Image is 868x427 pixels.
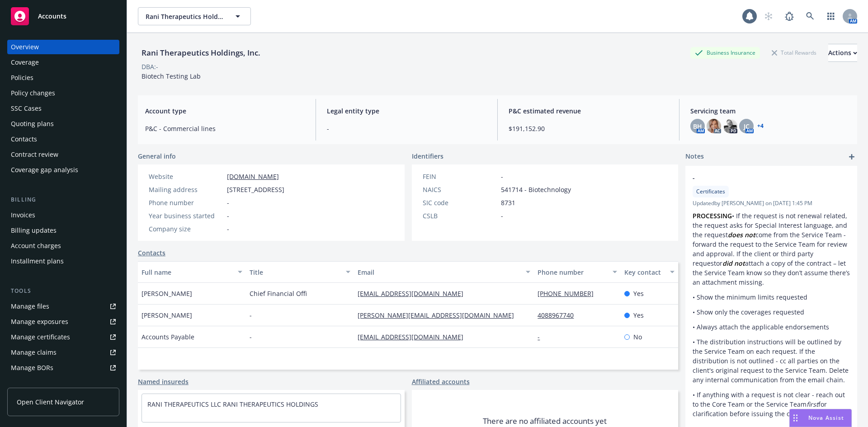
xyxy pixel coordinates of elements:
[828,44,857,62] button: Actions
[11,361,53,375] div: Manage BORs
[11,223,57,238] div: Billing updates
[149,198,223,207] div: Phone number
[722,259,745,267] em: did not
[538,333,547,341] a: -
[801,7,819,25] a: Search
[145,124,305,133] span: P&C - Commercial lines
[693,173,826,183] span: -
[142,72,201,80] span: Biotech Testing Lab
[538,311,581,319] a: 4088967740
[7,376,119,390] a: Summary of insurance
[138,248,165,258] a: Contacts
[142,267,232,277] div: Full name
[846,151,857,162] a: add
[358,289,471,298] a: [EMAIL_ADDRESS][DOMAIN_NAME]
[624,267,665,277] div: Key contact
[138,377,189,386] a: Named insureds
[7,314,119,329] a: Manage exposures
[7,195,119,204] div: Billing
[483,416,607,427] span: There are no affiliated accounts yet
[7,147,119,162] a: Contract review
[7,345,119,360] a: Manage claims
[412,377,470,386] a: Affiliated accounts
[138,261,246,283] button: Full name
[7,86,119,100] a: Policy changes
[227,224,229,234] span: -
[327,106,486,116] span: Legal entity type
[423,172,497,181] div: FEIN
[690,106,850,116] span: Servicing team
[707,119,721,133] img: photo
[693,322,850,332] p: • Always attach the applicable endorsements
[145,106,305,116] span: Account type
[789,409,852,427] button: Nova Assist
[808,414,844,422] span: Nova Assist
[11,70,33,85] div: Policies
[693,122,702,131] span: BH
[227,198,229,207] span: -
[11,40,39,54] div: Overview
[7,55,119,70] a: Coverage
[7,299,119,314] a: Manage files
[11,239,61,253] div: Account charges
[423,198,497,207] div: SIC code
[11,330,70,344] div: Manage certificates
[690,47,760,58] div: Business Insurance
[11,208,35,222] div: Invoices
[7,163,119,177] a: Coverage gap analysis
[11,163,78,177] div: Coverage gap analysis
[621,261,678,283] button: Key contact
[149,172,223,181] div: Website
[767,47,821,58] div: Total Rewards
[142,332,194,342] span: Accounts Payable
[250,332,252,342] span: -
[633,310,644,320] span: Yes
[744,122,750,131] span: JC
[149,224,223,234] div: Company size
[358,333,471,341] a: [EMAIL_ADDRESS][DOMAIN_NAME]
[693,199,850,207] span: Updated by [PERSON_NAME] on [DATE] 1:45 PM
[693,337,850,385] p: • The distribution instructions will be outlined by the Service Team on each request. If the dist...
[250,289,307,298] span: Chief Financial Offi
[147,400,318,408] a: RANI THERAPEUTICS LLC RANI THERAPEUTICS HOLDINGS
[11,86,55,100] div: Policy changes
[227,172,279,181] a: [DOMAIN_NAME]
[142,289,192,298] span: [PERSON_NAME]
[7,70,119,85] a: Policies
[354,261,534,283] button: Email
[142,62,158,71] div: DBA: -
[807,400,818,408] em: first
[538,267,607,277] div: Phone number
[509,124,668,133] span: $191,152.90
[7,361,119,375] a: Manage BORs
[149,211,223,221] div: Year business started
[501,172,503,181] span: -
[633,332,642,342] span: No
[250,267,340,277] div: Title
[7,4,119,29] a: Accounts
[7,239,119,253] a: Account charges
[250,310,252,320] span: -
[7,117,119,131] a: Quoting plans
[358,267,520,277] div: Email
[759,7,778,25] a: Start snowing
[246,261,354,283] button: Title
[423,185,497,194] div: NAICS
[412,151,443,161] span: Identifiers
[11,345,57,360] div: Manage claims
[693,307,850,317] p: • Show only the coverages requested
[17,397,84,407] span: Open Client Navigator
[11,299,49,314] div: Manage files
[7,208,119,222] a: Invoices
[501,211,503,221] span: -
[7,254,119,268] a: Installment plans
[11,117,54,131] div: Quoting plans
[11,101,42,116] div: SSC Cases
[693,390,850,418] p: • If anything with a request is not clear - reach out to the Core Team or the Service Team for cl...
[11,376,80,390] div: Summary of insurance
[693,211,732,220] strong: PROCESSING
[685,166,857,426] div: -CertificatesUpdatedby [PERSON_NAME] on [DATE] 1:45 PMPROCESSING• If the request is not renewal r...
[146,12,224,21] span: Rani Therapeutics Holdings, Inc.
[822,7,840,25] a: Switch app
[828,44,857,61] div: Actions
